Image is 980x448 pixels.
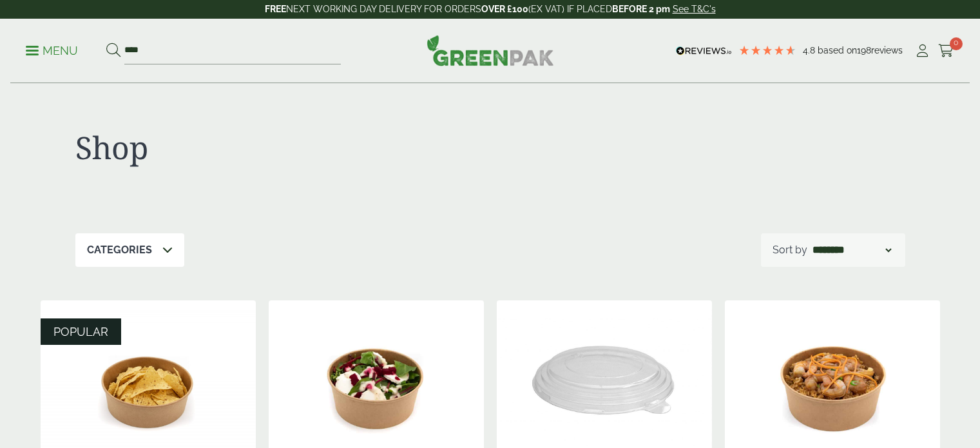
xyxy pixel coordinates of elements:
[773,242,807,258] p: Sort by
[265,4,286,14] strong: FREE
[26,43,78,56] a: Menu
[75,129,490,166] h1: Shop
[871,45,903,55] span: reviews
[857,45,871,55] span: 198
[938,41,954,61] a: 0
[950,37,963,50] span: 0
[481,4,528,14] strong: OVER £100
[87,242,152,258] p: Categories
[938,44,954,57] i: Cart
[818,45,857,55] span: Based on
[914,44,930,57] i: My Account
[26,43,78,59] p: Menu
[810,242,894,258] select: Shop order
[673,4,716,14] a: See T&C's
[612,4,670,14] strong: BEFORE 2 pm
[676,46,732,55] img: REVIEWS.io
[53,325,108,338] span: POPULAR
[738,44,796,56] div: 4.79 Stars
[427,35,554,66] img: GreenPak Supplies
[803,45,818,55] span: 4.8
